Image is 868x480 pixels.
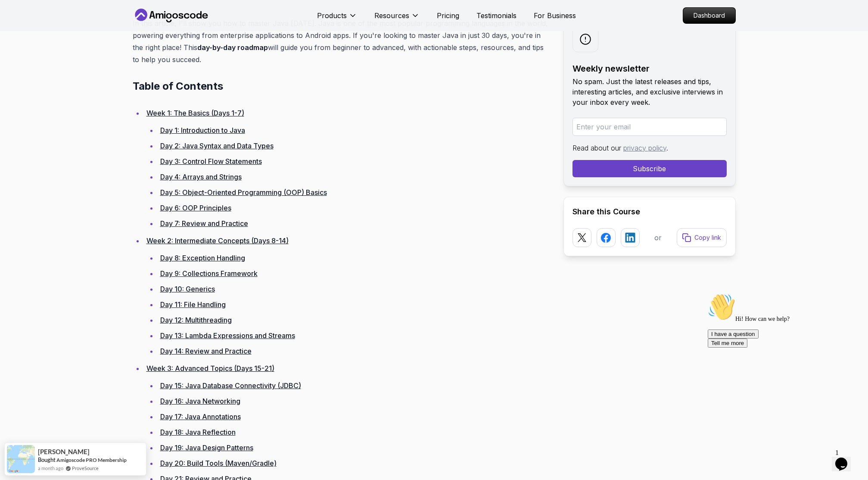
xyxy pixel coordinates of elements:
img: provesource social proof notification image [7,445,35,473]
a: Week 3: Advanced Topics (Days 15-21) [146,364,274,373]
iframe: chat widget [832,445,859,471]
strong: day-by-day roadmap [197,43,268,52]
p: Read about our . [572,143,727,153]
a: Week 1: The Basics (Days 1-7) [146,109,244,117]
a: Amigoscode PRO Membership [56,457,127,463]
p: In this article, I'll show you how to master Java [DATE]. Java is one of the most popular program... [133,17,550,66]
p: Dashboard [683,8,735,23]
h2: Weekly newsletter [572,63,727,75]
p: Resources [374,10,409,21]
a: Day 15: Java Database Connectivity (JDBC) [160,381,301,390]
img: :wave: [3,3,31,31]
a: Day 17: Java Annotations [160,412,241,421]
a: Day 4: Arrays and Strings [160,173,242,181]
a: Day 3: Control Flow Statements [160,157,262,166]
a: Day 6: OOP Principles [160,204,231,212]
input: Enter your email [572,118,727,136]
h2: Share this Course [572,206,727,218]
span: Bought [38,456,56,463]
a: For Business [534,10,576,21]
a: Day 11: File Handling [160,300,226,309]
p: or [654,232,662,243]
button: Resources [374,10,420,28]
div: 👋Hi! How can we help?I have a questionTell me more [3,3,159,58]
a: Day 9: Collections Framework [160,269,258,278]
button: Copy link [677,228,727,247]
button: Products [317,10,357,28]
a: Day 19: Java Design Patterns [160,443,253,452]
p: Products [317,10,347,21]
a: Day 14: Review and Practice [160,347,252,355]
button: I have a question [3,40,54,49]
span: Hi! How can we help? [3,26,85,32]
p: Copy link [694,233,721,242]
a: Day 7: Review and Practice [160,219,248,228]
button: Subscribe [572,160,727,177]
iframe: chat widget [704,290,859,441]
a: Day 12: Multithreading [160,316,232,324]
a: Day 8: Exception Handling [160,254,245,262]
a: Day 16: Java Networking [160,397,240,405]
a: Day 10: Generics [160,285,215,293]
a: Day 13: Lambda Expressions and Streams [160,331,295,340]
a: Week 2: Intermediate Concepts (Days 8-14) [146,236,289,245]
a: Day 2: Java Syntax and Data Types [160,141,274,150]
a: Day 20: Build Tools (Maven/Gradle) [160,459,277,467]
a: Testimonials [476,10,516,21]
a: Dashboard [683,7,736,24]
span: [PERSON_NAME] [38,448,90,455]
a: Day 18: Java Reflection [160,428,236,436]
a: Day 1: Introduction to Java [160,126,245,135]
a: Pricing [437,10,459,21]
a: Day 5: Object-Oriented Programming (OOP) Basics [160,188,327,197]
a: ProveSource [72,464,99,472]
p: No spam. Just the latest releases and tips, interesting articles, and exclusive interviews in you... [572,76,727,107]
a: privacy policy [623,144,666,152]
h2: Table of Contents [133,79,550,93]
span: a month ago [38,464,63,472]
button: Tell me more [3,49,43,58]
